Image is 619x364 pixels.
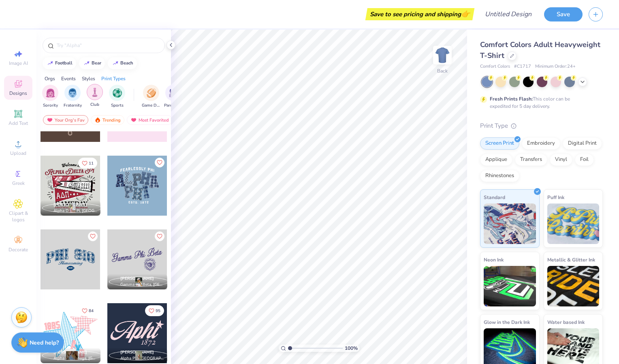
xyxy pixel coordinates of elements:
[480,137,519,150] div: Screen Print
[64,85,82,109] div: filter for Fraternity
[112,61,119,66] img: trend_line.gif
[461,9,470,19] span: 👉
[46,88,55,98] img: Sorority Image
[155,158,164,167] button: Like
[10,150,26,156] span: Upload
[480,63,510,70] span: Comfort Colors
[480,154,512,166] div: Applique
[535,63,576,70] span: Minimum Order: 24 +
[82,75,95,82] div: Styles
[42,85,58,109] div: filter for Sorority
[514,63,531,70] span: # C1717
[345,345,358,352] span: 100 %
[484,318,530,326] span: Glow in the Dark Ink
[563,137,602,150] div: Digital Print
[544,7,583,21] button: Save
[522,137,560,150] div: Embroidery
[480,40,600,60] span: Comfort Colors Adult Heavyweight T-Shirt
[89,309,94,313] span: 84
[53,202,87,208] span: [PERSON_NAME]
[87,84,103,108] div: filter for Club
[575,154,594,166] div: Foil
[437,67,448,75] div: Back
[120,282,164,288] span: Gamma Phi Beta, [GEOGRAPHIC_DATA][US_STATE]
[4,210,32,223] span: Clipart & logos
[142,103,160,109] span: Game Day
[43,115,88,125] div: Your Org's Fav
[484,193,505,201] span: Standard
[169,88,178,98] img: Parent's Weekend Image
[156,309,160,313] span: 95
[111,103,124,109] span: Sports
[109,85,125,109] div: filter for Sports
[127,115,173,125] div: Most Favorited
[480,170,519,182] div: Rhinestones
[130,117,137,123] img: most_fav.gif
[547,255,595,264] span: Metallic & Glitter Ink
[547,318,585,326] span: Water based Ink
[53,349,87,355] span: [PERSON_NAME]
[56,41,160,49] input: Try "Alpha"
[147,88,156,98] img: Game Day Image
[515,154,547,166] div: Transfers
[142,85,160,109] button: filter button
[547,266,600,306] img: Metallic & Glitter Ink
[108,57,137,69] button: beach
[43,57,76,69] button: football
[550,154,572,166] div: Vinyl
[101,75,126,82] div: Print Types
[47,61,53,66] img: trend_line.gif
[547,193,564,201] span: Puff Ink
[164,85,183,109] div: filter for Parent's Weekend
[30,339,59,347] strong: Need help?
[484,255,504,264] span: Neon Ink
[83,61,90,66] img: trend_line.gif
[120,276,154,281] span: [PERSON_NAME]
[55,61,73,65] div: football
[90,88,99,97] img: Club Image
[64,103,82,109] span: Fraternity
[490,96,533,102] strong: Fresh Prints Flash:
[53,208,97,214] span: Alpha Delta Pi, [GEOGRAPHIC_DATA][US_STATE] at [GEOGRAPHIC_DATA]
[9,246,28,253] span: Decorate
[367,8,472,20] div: Save to see pricing and shipping
[120,355,164,362] span: Alpha Phi, [GEOGRAPHIC_DATA][US_STATE], [PERSON_NAME]
[53,355,97,362] span: Alpha Chi Omega, [GEOGRAPHIC_DATA]
[120,61,133,65] div: beach
[484,203,536,244] img: Standard
[484,266,536,306] img: Neon Ink
[78,305,97,316] button: Like
[9,90,27,96] span: Designs
[45,75,55,82] div: Orgs
[478,6,538,22] input: Untitled Design
[145,305,164,316] button: Like
[88,231,98,241] button: Like
[9,120,28,126] span: Add Text
[142,85,160,109] div: filter for Game Day
[79,57,105,69] button: bear
[64,85,82,109] button: filter button
[89,161,94,165] span: 11
[113,88,122,98] img: Sports Image
[87,85,103,109] button: filter button
[12,180,25,186] span: Greek
[434,47,450,63] img: Back
[490,95,589,110] div: This color can be expedited for 5 day delivery.
[164,85,183,109] button: filter button
[9,60,28,66] span: Image AI
[109,85,125,109] button: filter button
[547,203,600,244] img: Puff Ink
[120,349,154,355] span: [PERSON_NAME]
[155,231,164,241] button: Like
[480,121,603,131] div: Print Type
[94,117,101,123] img: trending.gif
[68,88,77,98] img: Fraternity Image
[78,158,97,169] button: Like
[47,117,53,123] img: most_fav.gif
[91,115,124,125] div: Trending
[164,103,183,109] span: Parent's Weekend
[61,75,76,82] div: Events
[42,85,58,109] button: filter button
[92,61,101,65] div: bear
[90,102,99,108] span: Club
